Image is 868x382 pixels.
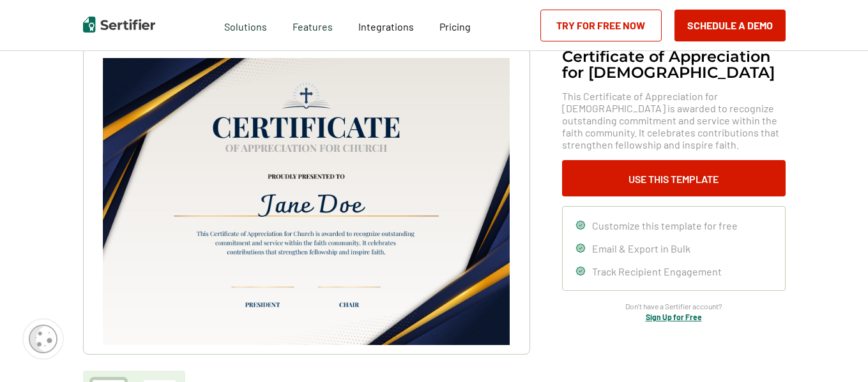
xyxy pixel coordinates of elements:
a: Pricing [439,17,471,33]
span: Don’t have a Sertifier account? [625,300,722,312]
a: Integrations [358,17,414,33]
span: This Certificate of Appreciation for [DEMOGRAPHIC_DATA] is awarded to recognize outstanding commi... [562,90,786,151]
span: Customize this template for free [592,219,738,231]
span: Pricing [439,20,471,33]
h1: Certificate of Appreciation for [DEMOGRAPHIC_DATA]​ [562,48,786,80]
span: Integrations [358,20,414,33]
span: Email & Export in Bulk [592,242,690,254]
span: Solutions [224,17,267,33]
span: Track Recipient Engagement [592,265,722,277]
a: Try for Free Now [540,10,662,41]
span: Features [293,17,333,33]
img: Sertifier | Digital Credentialing Platform [83,17,155,33]
button: Use This Template [562,160,786,196]
a: Sign Up for Free [646,312,702,321]
button: Schedule a Demo [674,10,786,41]
img: Certificate of Appreciation for Church​ [103,58,509,345]
img: Cookie Popup Icon [29,325,57,353]
iframe: Chat Widget [804,321,868,382]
